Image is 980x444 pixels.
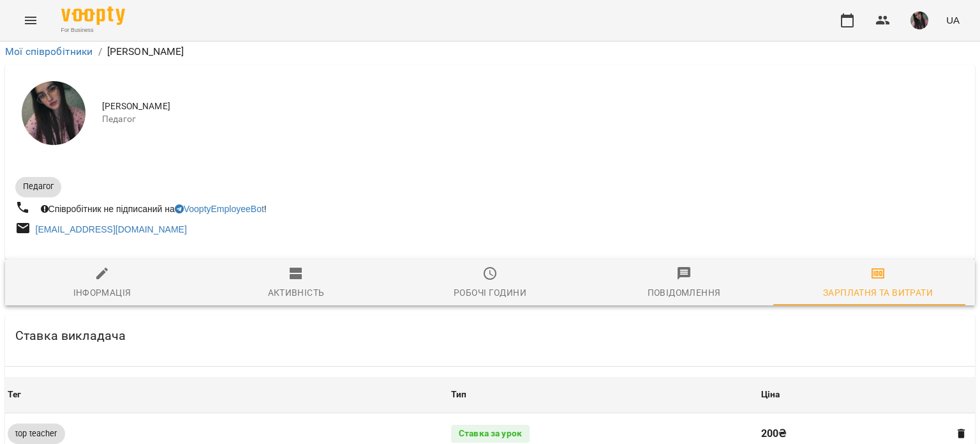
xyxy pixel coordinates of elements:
div: Співробітник не підписаний на ! [38,200,269,218]
th: Тег [5,377,449,413]
div: Повідомлення [648,285,721,300]
button: UA [941,8,965,32]
div: Інформація [73,285,131,300]
a: [EMAIL_ADDRESS][DOMAIN_NAME] [36,224,187,234]
div: Ставка за урок [451,425,530,443]
img: Voopty Logo [61,6,125,25]
a: VooptyEmployeeBot [175,204,264,214]
span: top teacher [8,428,65,440]
p: [PERSON_NAME] [107,44,184,59]
span: [PERSON_NAME] [102,100,965,113]
th: Тип [449,377,759,413]
li: / [98,44,102,59]
nav: breadcrumb [5,44,975,59]
span: Педагог [102,113,965,126]
img: 56914cf74e87d0f48a8d1ea6ffe70007.jpg [910,11,928,29]
span: For Business [61,26,125,34]
span: UA [946,13,960,27]
span: Педагог [15,181,61,192]
button: Видалити [953,425,970,442]
th: Ціна [759,377,975,413]
a: Мої співробітники [5,45,93,57]
div: Зарплатня та Витрати [823,285,933,300]
h6: Ставка викладача [15,326,126,346]
div: Робочі години [454,285,526,300]
button: Menu [15,5,46,36]
p: 200 ₴ [761,426,944,441]
img: Каріна Дубина [22,81,85,145]
div: Активність [268,285,325,300]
